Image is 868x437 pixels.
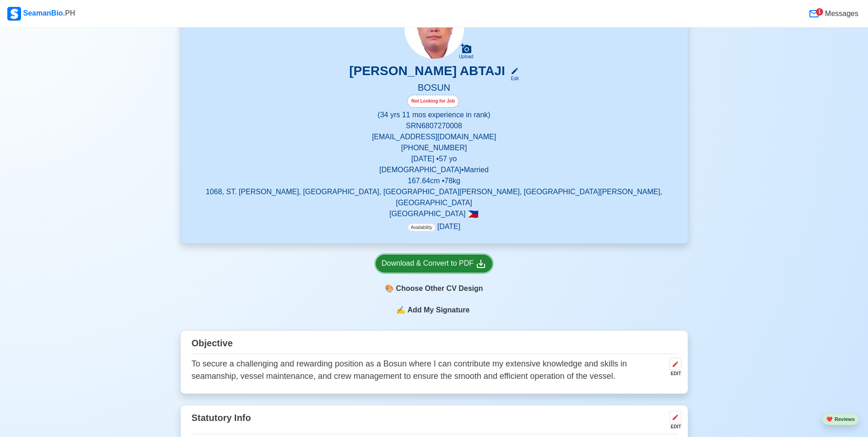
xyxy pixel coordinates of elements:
[382,258,486,269] div: Download & Convert to PDF
[192,82,677,95] h5: BOSUN
[7,7,21,21] img: Logo
[7,7,75,21] div: SeamanBio
[192,131,677,142] p: [EMAIL_ADDRESS][DOMAIN_NAME]
[192,153,677,164] p: [DATE] • 57 yo
[192,334,677,354] div: Objective
[822,413,859,426] button: heartReviews
[823,8,858,19] span: Messages
[192,358,666,382] p: To secure a challenging and rewarding position as a Bosun where I can contribute my extensive kno...
[385,283,394,294] span: paint
[826,416,833,422] span: heart
[407,95,459,108] div: Not Looking for Job
[376,280,492,297] div: Choose Other CV Design
[192,409,677,434] div: Statutory Info
[192,208,677,219] p: [GEOGRAPHIC_DATA]
[192,175,677,186] p: 167.64 cm • 78 kg
[192,142,677,153] p: [PHONE_NUMBER]
[408,221,460,232] p: [DATE]
[396,305,405,316] span: sign
[666,423,681,430] div: EDIT
[63,9,75,17] span: .PH
[376,255,492,273] a: Download & Convert to PDF
[468,210,479,218] span: 🇵🇭
[192,164,677,175] p: [DEMOGRAPHIC_DATA] • Married
[192,186,677,208] p: 1068, ST. [PERSON_NAME], [GEOGRAPHIC_DATA], [GEOGRAPHIC_DATA][PERSON_NAME], [GEOGRAPHIC_DATA][PER...
[816,8,823,16] div: 1
[666,370,681,377] div: EDIT
[192,109,677,120] p: (34 yrs 11 mos experience in rank)
[459,54,474,60] div: Upload
[405,305,471,316] span: Add My Signature
[408,224,436,231] span: Availability
[507,75,519,82] div: Edit
[349,63,505,82] h3: [PERSON_NAME] ABTAJI
[192,120,677,131] p: SRN 6807270008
